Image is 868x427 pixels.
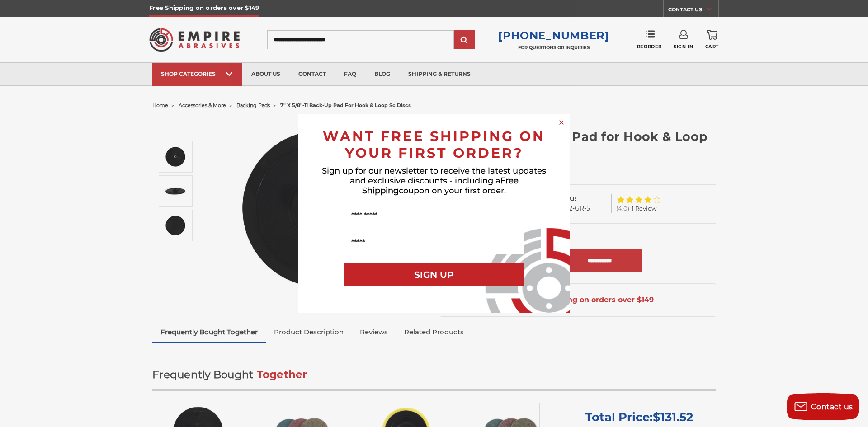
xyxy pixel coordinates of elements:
span: WANT FREE SHIPPING ON YOUR FIRST ORDER? [323,128,545,161]
span: Sign up for our newsletter to receive the latest updates and exclusive discounts - including a co... [322,166,546,196]
span: Free Shipping [362,176,519,196]
button: SIGN UP [344,263,524,286]
span: Contact us [811,403,853,411]
button: Close dialog [557,118,566,127]
button: Contact us [787,393,859,420]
